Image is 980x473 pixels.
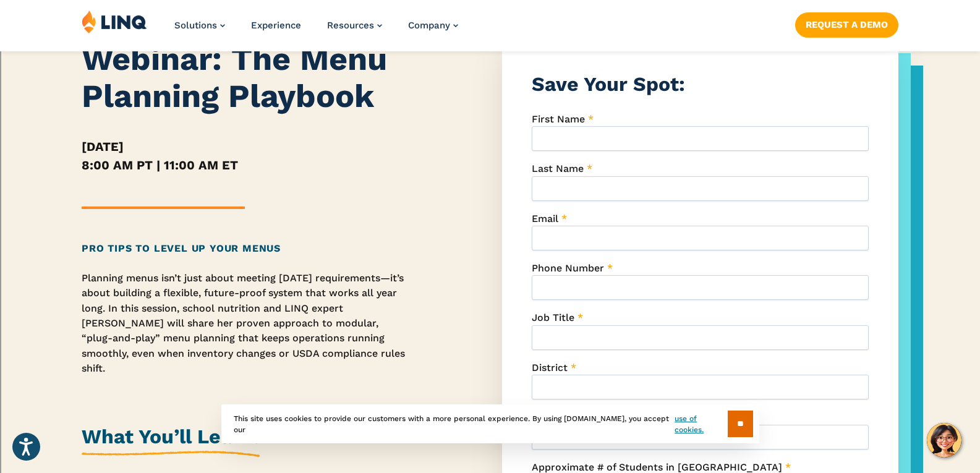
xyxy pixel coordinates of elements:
div: Sort A > Z [5,5,975,16]
div: Move To ... [5,83,975,94]
span: Solutions [174,20,217,31]
button: Hello, have a question? Let’s chat. [927,423,961,458]
div: This site uses cookies to provide our customers with a more personal experience. By using [DOMAIN... [221,404,759,443]
a: Request a Demo [795,12,898,37]
img: LINQ | K‑12 Software [82,10,147,33]
div: Delete [5,38,975,49]
nav: Button Navigation [795,10,898,37]
a: Experience [251,20,301,31]
div: Sign out [5,61,975,72]
div: Options [5,49,975,61]
div: Sort New > Old [5,16,975,27]
a: Solutions [174,20,225,31]
span: Resources [327,20,374,31]
a: Company [408,20,458,31]
div: Move To ... [5,27,975,38]
nav: Primary Navigation [174,10,458,51]
span: Company [408,20,450,31]
div: Rename [5,72,975,83]
a: use of cookies. [675,413,727,435]
a: Resources [327,20,382,31]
